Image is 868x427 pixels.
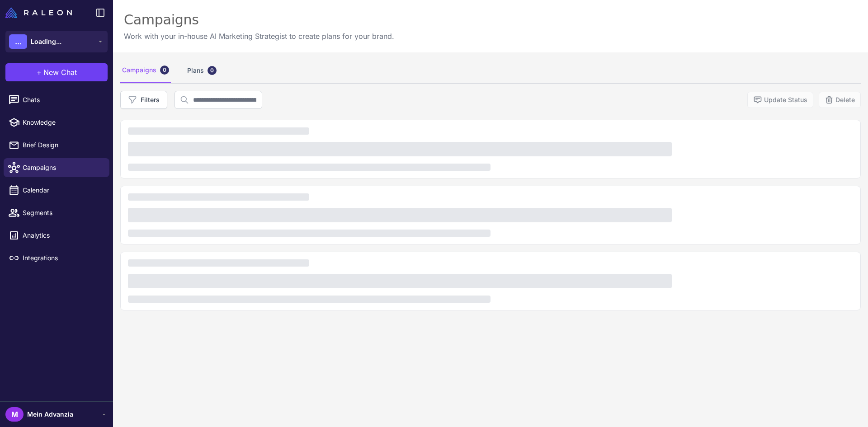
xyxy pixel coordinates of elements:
[4,249,109,267] a: Integrations
[124,31,394,42] p: Work with your in-house AI Marketing Strategist to create plans for your brand.
[4,203,109,222] a: Segments
[23,253,102,263] span: Integrations
[9,34,27,49] div: ...
[43,67,77,78] span: New Chat
[160,66,169,75] div: 0
[5,407,24,422] div: M
[208,66,217,75] div: 0
[31,37,61,47] span: Loading...
[4,181,109,200] a: Calendar
[23,95,102,105] span: Chats
[4,113,109,132] a: Knowledge
[23,117,102,127] span: Knowledge
[5,63,108,81] button: +New Chat
[23,208,102,218] span: Segments
[124,11,394,29] div: Campaigns
[4,158,109,177] a: Campaigns
[4,136,109,155] a: Brief Design
[5,7,72,18] img: Raleon Logo
[120,91,167,109] button: Filters
[23,230,102,240] span: Analytics
[37,67,42,78] span: +
[4,226,109,245] a: Analytics
[27,409,73,419] span: Mein Advanzia
[23,140,102,150] span: Brief Design
[185,58,218,83] div: Plans
[23,163,102,173] span: Campaigns
[4,90,109,109] a: Chats
[120,58,171,83] div: Campaigns
[5,7,75,18] a: Raleon Logo
[5,31,108,52] button: ...Loading...
[747,92,813,108] button: Update Status
[819,92,861,108] button: Delete
[23,185,102,195] span: Calendar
